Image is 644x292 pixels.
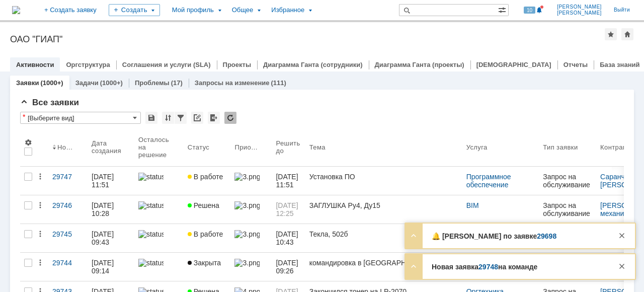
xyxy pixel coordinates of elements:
div: ОАО "ГИАП" [10,34,605,44]
div: Действия [36,230,44,238]
div: Действия [36,173,44,181]
a: BIM [466,201,479,209]
a: командировка в [GEOGRAPHIC_DATA] [305,253,462,281]
img: statusbar-100 (1).png [138,201,164,209]
div: Осталось на решение [138,136,172,159]
a: statusbar-100 (1).png [134,253,184,281]
div: Закрыть [616,260,628,272]
a: Проекты [223,61,251,68]
div: Сохранить вид [145,112,157,124]
div: 29747 [52,173,84,181]
th: Номер [48,128,88,167]
div: Услуга [466,143,488,151]
a: ЗАГЛУШКА Ру4, Ду15 [305,195,462,224]
div: 29744 [52,259,84,267]
a: Решена [184,195,231,224]
a: 29747 [48,167,88,195]
span: В работе [188,230,223,238]
div: Приоритет [234,143,260,151]
a: База знаний [600,61,639,68]
div: [DATE] 09:14 [92,259,116,275]
img: statusbar-100 (1).png [138,259,164,267]
img: statusbar-100 (1).png [138,173,164,181]
a: Заявки [16,79,39,87]
span: Расширенный поиск [498,5,508,14]
a: statusbar-100 (1).png [134,167,184,195]
img: 3.png [234,259,260,267]
a: Программное обеспечение [466,173,513,189]
th: Осталось на решение [134,128,184,167]
div: Экспорт списка [208,112,220,124]
div: [DATE] 11:51 [92,173,116,189]
div: Статус [188,143,209,151]
div: Тема [309,143,326,151]
a: [DATE] 10:43 [272,224,305,252]
span: В работе [188,173,223,181]
span: [DATE] 09:26 [276,259,300,275]
span: [DATE] 10:43 [276,230,300,246]
a: 3.png [230,167,272,195]
span: Настройки [24,138,32,147]
span: 10 [524,7,535,14]
div: Развернуть [408,230,420,242]
a: 29745 [48,224,88,252]
div: Создать [109,4,160,16]
img: logo [12,6,20,14]
div: [DATE] 10:28 [92,201,116,217]
a: [DATE] 10:28 [88,195,134,224]
div: Номер [57,143,75,151]
span: [DATE] 12:25 [276,201,300,217]
div: Скопировать ссылку на список [191,112,203,124]
a: В работе [184,167,231,195]
a: Диаграмма Ганта (проекты) [375,61,464,68]
span: Все заявки [20,98,79,107]
img: 3.png [234,201,260,209]
div: Добавить в избранное [605,28,617,40]
a: statusbar-100 (1).png [134,195,184,224]
div: Установка ПО [309,173,458,181]
th: Статус [184,128,231,167]
img: 3.png [234,230,260,238]
a: 29698 [537,232,556,240]
div: Развернуть [408,260,420,272]
div: (111) [271,79,286,87]
a: 3.png [230,253,272,281]
a: 29744 [48,253,88,281]
div: Запрос на обслуживание [543,173,592,189]
div: (1000+) [40,79,63,87]
a: Проблемы [135,79,170,87]
div: Действия [36,259,44,267]
div: Настройки списка отличаются от сохраненных в виде [23,113,25,120]
div: командировка в [GEOGRAPHIC_DATA] [309,259,458,267]
span: Решена [188,201,219,209]
div: Сделать домашней страницей [621,28,633,40]
div: Контрагент [600,143,636,151]
div: Запрос на обслуживание [543,201,592,217]
div: (1000+) [100,79,123,87]
a: [DATE] 11:51 [88,167,134,195]
div: Решить до [276,139,301,155]
a: Запросы на изменение [195,79,270,87]
img: statusbar-100 (1).png [138,230,164,238]
strong: Новая заявка на команде [432,263,537,271]
a: [DEMOGRAPHIC_DATA] [476,61,551,68]
div: Сортировка... [162,112,174,124]
a: Текла, 502б [305,224,462,252]
a: [DATE] 09:26 [272,253,305,281]
div: Фильтрация... [175,112,187,124]
div: ЗАГЛУШКА Ру4, Ду15 [309,201,458,209]
a: 3.png [230,224,272,252]
div: Закрыть [616,230,628,242]
th: Тема [305,128,462,167]
a: 3.png [230,195,272,224]
a: Закрыта [184,253,231,281]
th: Приоритет [230,128,272,167]
th: Услуга [462,128,539,167]
a: [DATE] 09:14 [88,253,134,281]
a: 29748 [478,263,498,271]
div: 29745 [52,230,84,238]
strong: 🔔 [PERSON_NAME] по заявке [432,232,556,240]
a: Перейти на домашнюю страницу [12,6,20,14]
div: (17) [171,79,183,87]
div: Дата создания [92,139,122,155]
